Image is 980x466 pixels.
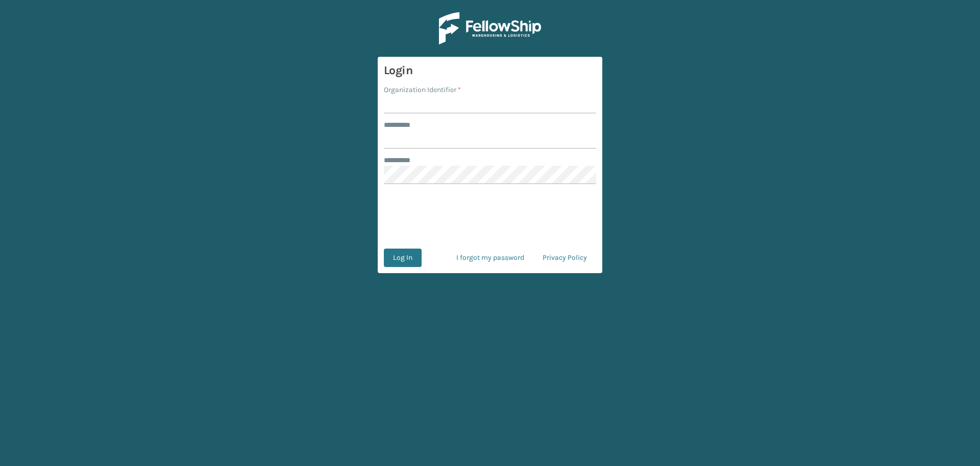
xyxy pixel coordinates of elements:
img: Logo [439,12,541,45]
a: I forgot my password [447,249,533,267]
button: Log In [384,249,422,267]
h3: Login [384,63,596,78]
a: Privacy Policy [533,249,596,267]
iframe: reCAPTCHA [412,196,568,236]
label: Organization Identifier [384,84,461,95]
